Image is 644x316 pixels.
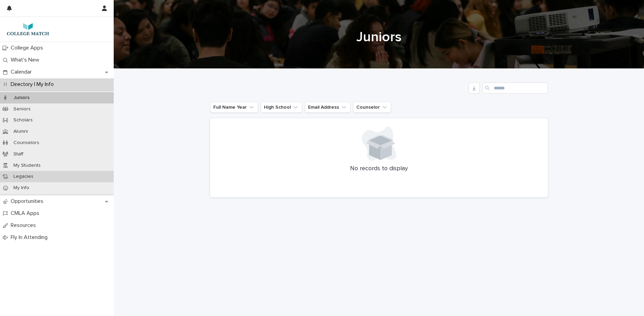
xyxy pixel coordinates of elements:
[8,117,38,123] p: Scholars
[8,129,33,134] p: Alumni
[6,22,50,36] img: 7lzNxMuQ9KqU1pwTAr0j
[8,45,49,51] p: College Apps
[8,106,36,112] p: Seniors
[8,222,41,229] p: Resources
[210,102,258,113] button: Full Name Year
[8,234,53,241] p: Fly In Attending
[482,83,548,94] input: Search
[8,185,35,191] p: My Info
[218,165,540,173] p: No records to display
[305,102,350,113] button: Email Address
[8,198,49,205] p: Opportunities
[353,102,391,113] button: Counselor
[8,163,46,168] p: My Students
[8,69,37,75] p: Calendar
[8,81,59,88] p: Directory | My Info
[8,151,29,157] p: Staff
[8,95,35,101] p: Juniors
[8,174,39,179] p: Legacies
[8,210,45,217] p: CMLA Apps
[8,57,45,63] p: What's New
[261,102,302,113] button: High School
[210,29,548,45] h1: Juniors
[8,140,45,146] p: Counselors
